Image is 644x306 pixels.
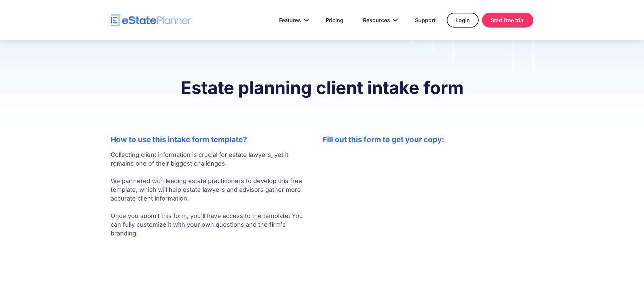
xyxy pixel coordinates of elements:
[447,13,479,28] a: Login
[407,13,443,27] a: Support
[482,13,533,28] a: Start free trial
[355,13,404,27] a: Resources
[111,150,309,238] p: Collecting client information is crucial for estate lawyers, yet it remains one of their biggest ...
[323,135,533,144] h2: Fill out this form to get your copy:
[111,135,309,144] h2: How to use this intake form template?
[318,13,352,27] a: Pricing
[271,13,314,27] a: Features
[181,77,464,98] strong: Estate planning client intake form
